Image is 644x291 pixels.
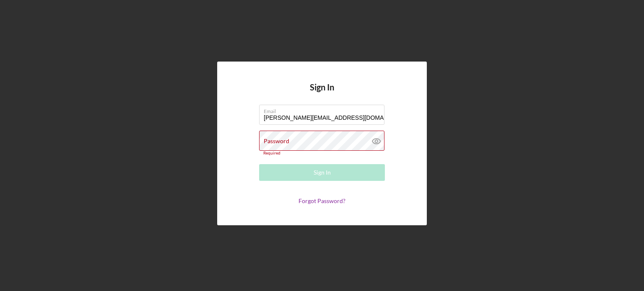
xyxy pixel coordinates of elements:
a: Forgot Password? [299,197,345,204]
div: Sign In [314,164,331,181]
div: Required [259,151,385,156]
h4: Sign In [310,82,334,105]
button: Sign In [259,164,385,181]
label: Email [264,105,384,114]
label: Password [264,138,289,144]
